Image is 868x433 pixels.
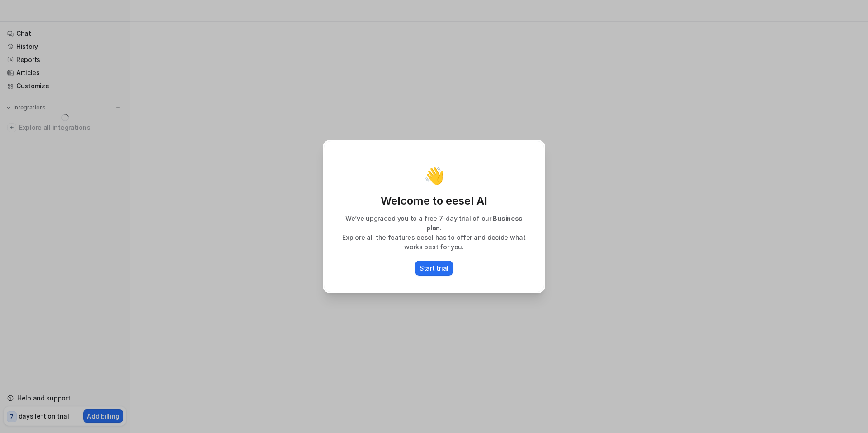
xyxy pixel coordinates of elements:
button: Start trial [415,261,453,276]
p: 👋 [424,167,444,185]
p: We’ve upgraded you to a free 7-day trial of our [333,214,535,233]
p: Welcome to eesel AI [333,194,535,208]
p: Explore all the features eesel has to offer and decide what works best for you. [333,233,535,252]
p: Start trial [420,263,448,273]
